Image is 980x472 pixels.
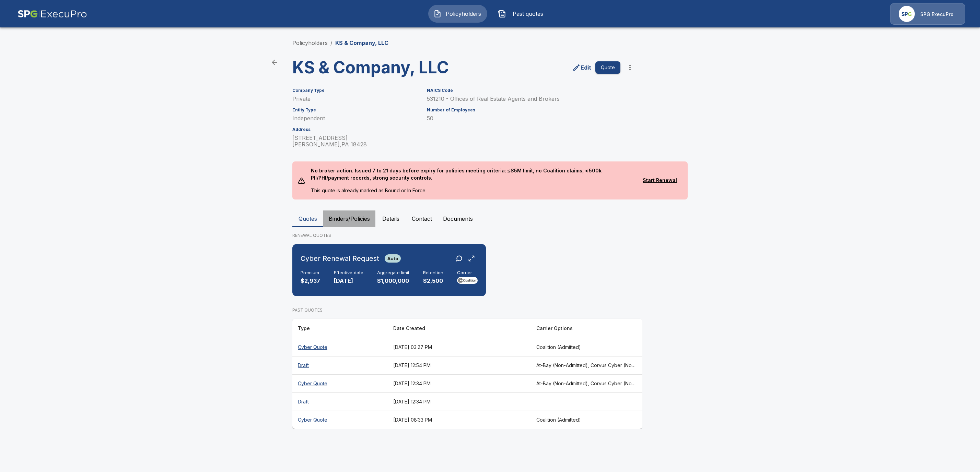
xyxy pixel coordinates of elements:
[493,5,552,23] button: Past quotes IconPast quotes
[571,62,593,73] a: edit
[292,58,462,77] h3: KS & Company, LLC
[292,232,688,239] p: RENEWAL QUOTES
[388,374,531,392] th: [DATE] 12:34 PM
[292,88,419,93] h6: Company Type
[268,56,281,69] a: back
[292,39,328,46] a: Policyholders
[323,210,375,227] button: Binders/Policies
[301,277,320,285] p: $2,937
[292,307,642,313] p: PAST QUOTES
[388,411,531,429] th: [DATE] 08:33 PM
[292,108,419,112] h6: Entity Type
[433,10,442,18] img: Policyholders Icon
[498,10,506,18] img: Past quotes Icon
[444,10,482,18] span: Policyholders
[623,61,637,74] button: more
[292,115,419,122] p: Independent
[292,96,419,102] p: Private
[292,319,642,429] table: responsive table
[531,374,642,392] th: At-Bay (Non-Admitted), Corvus Cyber (Non-Admitted), Beazley, Elpha (Non-Admitted) Enhanced, Elpha...
[890,3,965,25] a: Agency IconSPG ExecuPro
[423,270,443,276] h6: Retention
[638,174,682,187] button: Start Renewal
[509,10,547,18] span: Past quotes
[920,11,954,18] p: SPG ExecuPro
[17,3,87,25] img: AA Logo
[377,270,409,276] h6: Aggregate limit
[385,256,401,261] span: Auto
[428,5,487,23] button: Policyholders IconPolicyholders
[427,88,620,93] h6: NAICS Code
[388,338,531,356] th: [DATE] 03:27 PM
[457,270,478,276] h6: Carrier
[427,96,620,102] p: 531210 - Offices of Real Estate Agents and Brokers
[899,6,915,22] img: Agency Icon
[437,210,478,227] button: Documents
[388,356,531,374] th: [DATE] 12:54 PM
[292,392,388,411] th: Draft
[531,319,642,338] th: Carrier Options
[334,270,363,276] h6: Effective date
[427,108,620,112] h6: Number of Employees
[375,210,406,227] button: Details
[292,135,419,148] p: [STREET_ADDRESS] [PERSON_NAME] , PA 18428
[334,277,363,285] p: [DATE]
[595,61,620,74] button: Quote
[292,210,323,227] button: Quotes
[388,392,531,411] th: [DATE] 12:34 PM
[292,127,419,132] h6: Address
[531,411,642,429] th: Coalition (Admitted)
[301,270,320,276] h6: Premium
[457,277,478,284] img: Carrier
[305,187,638,199] p: This quote is already marked as Bound or In Force
[330,39,332,47] li: /
[388,319,531,338] th: Date Created
[335,39,388,47] p: KS & Company, LLC
[423,277,443,285] p: $2,500
[305,161,638,187] p: No broker action. Issued 7 to 21 days before expiry for policies meeting criteria: ≤ $5M limit, n...
[292,338,388,356] th: Cyber Quote
[292,356,388,374] th: Draft
[301,253,379,264] h6: Cyber Renewal Request
[427,115,620,122] p: 50
[531,356,642,374] th: At-Bay (Non-Admitted), Corvus Cyber (Non-Admitted), Beazley, Elpha (Non-Admitted) Enhanced, Elpha...
[406,210,437,227] button: Contact
[292,39,388,47] nav: breadcrumb
[292,374,388,392] th: Cyber Quote
[292,411,388,429] th: Cyber Quote
[292,210,688,227] div: policyholder tabs
[531,338,642,356] th: Coalition (Admitted)
[292,319,388,338] th: Type
[581,63,591,72] p: Edit
[377,277,409,285] p: $1,000,000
